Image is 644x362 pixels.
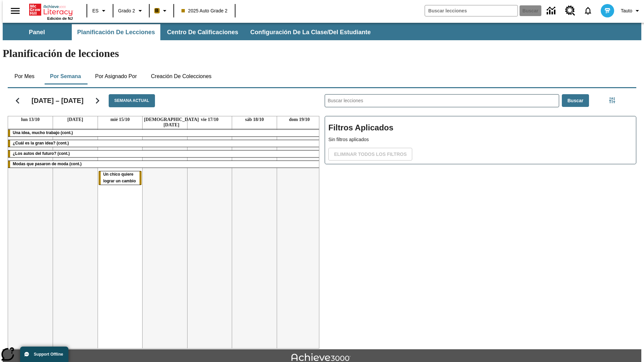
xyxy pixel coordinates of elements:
[29,2,73,20] div: Portada
[3,24,70,40] button: Panel
[2,85,319,349] div: Calendario
[118,7,135,14] span: Grado 2
[143,116,200,128] a: 16 de octubre de 2025
[20,116,41,123] a: 13 de octubre de 2025
[152,5,171,17] button: Boost El color de la clase es anaranjado claro. Cambiar el color de la clase.
[328,120,633,136] h2: Filtros Aplicados
[250,28,371,36] span: Configuración de la clase/del estudiante
[8,140,322,147] div: ¿Cuál es la gran idea? (cont.)
[601,4,614,17] img: avatar image
[47,16,73,20] span: Edición de NJ
[288,116,311,123] a: 19 de octubre de 2025
[328,136,633,143] p: Sin filtros aplicados
[3,24,377,40] div: Subbarra de navegación
[89,92,106,109] button: Seguir
[8,161,322,168] div: Modas que pasaron de moda (cont.)
[561,2,579,20] a: Centro de recursos, Se abrirá en una pestaña nueva.
[244,116,265,123] a: 18 de octubre de 2025
[325,95,559,107] input: Buscar lecciones
[325,116,636,164] div: Filtros Aplicados
[579,2,597,19] a: Notificaciones
[3,23,641,40] div: Subbarra de navegación
[13,162,82,166] span: Modas que pasaron de moda (cont.)
[425,5,518,16] input: Buscar campo
[109,94,155,107] button: Semana actual
[29,28,45,36] span: Panel
[5,1,25,21] button: Abrir el menú lateral
[34,352,63,357] span: Support Offline
[621,7,632,14] span: Tauto
[9,92,26,109] button: Regresar
[8,130,322,136] div: Una idea, mucho trabajo (cont.)
[167,28,238,36] span: Centro de calificaciones
[200,116,220,123] a: 17 de octubre de 2025
[115,5,147,17] button: Grado: Grado 2, Elige un grado
[13,130,73,135] span: Una idea, mucho trabajo (cont.)
[245,24,376,40] button: Configuración de la clase/del estudiante
[618,5,644,17] button: Perfil/Configuración
[162,24,244,40] button: Centro de calificaciones
[99,171,142,185] div: Un chico quiere lograr un cambio
[89,5,111,17] button: Lenguaje: ES, Selecciona un idioma
[45,68,86,84] button: Por semana
[32,97,84,105] h2: [DATE] – [DATE]
[77,28,155,36] span: Planificación de lecciones
[103,172,136,183] span: Un chico quiere lograr un cambio
[597,2,618,19] button: Escoja un nuevo avatar
[109,116,131,123] a: 15 de octubre de 2025
[13,141,69,145] span: ¿Cuál es la gran idea? (cont.)
[8,150,322,157] div: ¿Los autos del futuro? (cont.)
[3,47,641,60] h1: Planificación de lecciones
[92,7,99,14] span: ES
[146,68,217,84] button: Creación de colecciones
[20,347,68,362] button: Support Offline
[181,7,228,14] span: 2025 Auto Grade 2
[605,94,619,107] button: Menú lateral de filtros
[29,3,73,16] a: Portada
[319,85,636,349] div: Buscar
[543,2,561,20] a: Centro de información
[155,6,159,15] span: B
[90,68,142,84] button: Por asignado por
[562,94,589,107] button: Buscar
[72,24,160,40] button: Planificación de lecciones
[13,151,70,156] span: ¿Los autos del futuro? (cont.)
[8,68,41,84] button: Por mes
[66,116,85,123] a: 14 de octubre de 2025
